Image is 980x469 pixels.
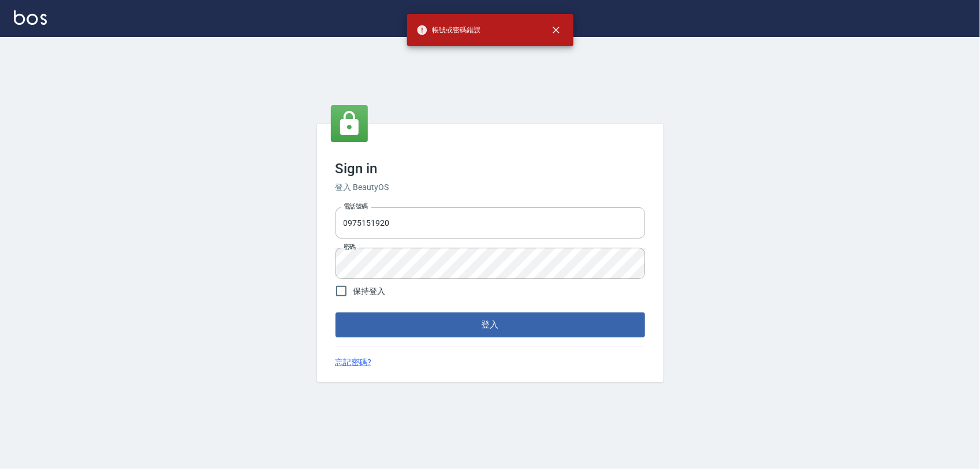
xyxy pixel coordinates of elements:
button: 登入 [336,312,645,337]
button: close [543,17,569,43]
a: 忘記密碼? [336,356,372,368]
label: 電話號碼 [344,202,368,211]
h6: 登入 BeautyOS [336,181,645,193]
label: 密碼 [344,243,356,251]
span: 帳號或密碼錯誤 [416,24,481,36]
span: 保持登入 [353,285,386,297]
img: Logo [14,10,47,25]
h3: Sign in [336,161,645,177]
